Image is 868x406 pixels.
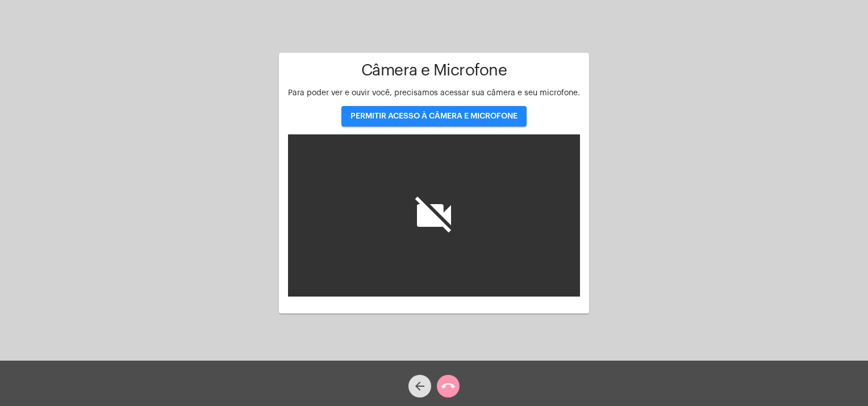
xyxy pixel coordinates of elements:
span: PERMITIR ACESSO À CÂMERA E MICROFONE [350,112,518,120]
button: PERMITIR ACESSO À CÂMERA E MICROFONE [341,106,527,126]
mat-icon: call_end [441,379,455,393]
h1: Câmera e Microfone [288,62,580,79]
i: videocam_off [411,193,457,238]
mat-icon: arrow_back [413,379,427,393]
span: Para poder ver e ouvir você, precisamos acessar sua câmera e seu microfone. [288,89,580,97]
